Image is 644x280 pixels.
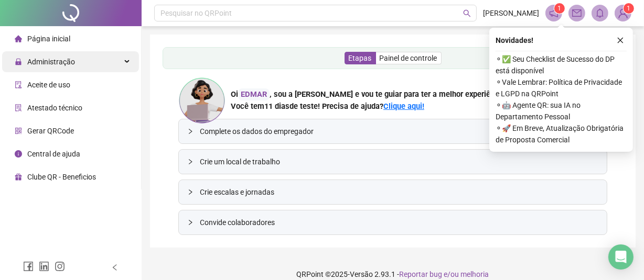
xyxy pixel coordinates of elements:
[463,9,471,17] span: search
[179,119,607,143] div: Complete os dados do empregador
[27,127,74,135] span: Gerar QRCode
[179,150,607,174] div: Crie um local de trabalho
[554,3,565,14] sup: 1
[200,126,598,137] span: Complete os dados do empregador
[496,53,627,76] span: ⚬ ✅ Seu Checklist de Sucesso do DP está disponível
[608,244,634,270] div: Open Intercom Messenger
[15,35,22,42] span: home
[27,150,80,158] span: Central de ajuda
[15,81,22,88] span: audit
[264,102,289,111] span: 11
[617,37,624,44] span: close
[15,173,22,181] span: gift
[624,3,634,14] sup: Atualize o seu contato no menu Meus Dados
[558,5,562,12] span: 1
[27,35,70,43] span: Página inicial
[27,58,75,66] span: Administração
[39,261,49,272] span: linkedin
[349,54,372,62] span: Etapas
[350,270,373,278] span: Versão
[231,102,264,111] span: Você tem
[483,7,539,19] span: [PERSON_NAME]
[380,54,437,62] span: Painel de controle
[27,173,96,181] span: Clube QR - Beneficios
[627,5,631,12] span: 1
[496,35,533,46] span: Novidades !
[15,150,22,158] span: info-circle
[27,81,70,89] span: Aceite de uso
[15,104,22,111] span: solution
[15,127,22,135] span: qrcode
[179,210,607,234] div: Convide colaboradores
[55,261,65,272] span: instagram
[572,8,582,18] span: mail
[275,102,289,111] span: dias
[178,77,226,124] img: ana-icon.cad42e3e8b8746aecfa2.png
[549,8,559,18] span: notification
[200,217,598,228] span: Convide colaboradores
[496,122,627,145] span: ⚬ 🚀 Em Breve, Atualização Obrigatória de Proposta Comercial
[179,180,607,204] div: Crie escalas e jornadas
[187,189,194,195] span: collapsed
[595,8,605,18] span: bell
[111,264,119,271] span: left
[496,76,627,99] span: ⚬ Vale Lembrar: Política de Privacidade e LGPD na QRPoint
[231,88,564,100] div: Oi , sou a [PERSON_NAME] e vou te guiar para ter a melhor experiência com a gente. 💜
[400,270,489,278] span: Reportar bug e/ou melhoria
[15,58,22,65] span: lock
[289,102,383,111] span: de teste! Precisa de ajuda?
[187,219,194,226] span: collapsed
[238,88,270,100] div: EDMAR
[187,128,194,135] span: collapsed
[200,156,598,167] span: Crie um local de trabalho
[615,5,631,21] img: 94757
[383,102,424,111] a: Clique aqui!
[27,104,82,112] span: Atestado técnico
[187,159,194,165] span: collapsed
[496,99,627,122] span: ⚬ 🤖 Agente QR: sua IA no Departamento Pessoal
[200,186,598,198] span: Crie escalas e jornadas
[23,261,34,272] span: facebook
